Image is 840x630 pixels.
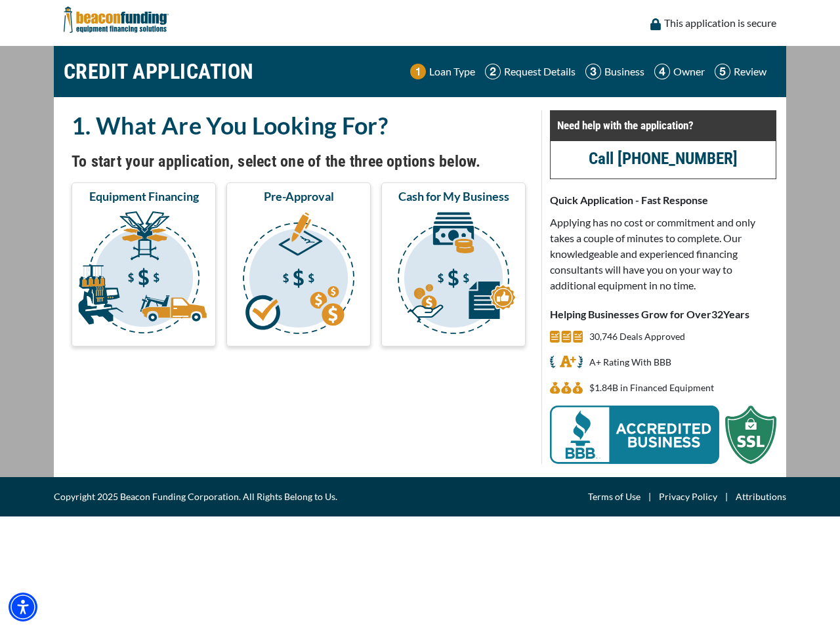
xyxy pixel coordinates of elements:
[589,380,714,396] p: $1,840,700,327 in Financed Equipment
[229,209,368,341] img: Pre-Approval
[650,18,661,30] img: lock icon to convery security
[9,593,37,621] div: Accessibility Menu
[589,149,738,168] a: Call [PHONE_NUMBER]
[550,406,776,464] img: BBB Acredited Business and SSL Protection
[381,182,526,346] button: Cash for My Business
[640,489,659,505] span: |
[589,354,671,370] p: A+ Rating With BBB
[654,64,670,79] img: Step 4
[89,188,199,204] span: Equipment Financing
[550,192,776,208] p: Quick Application - Fast Response
[557,117,769,133] p: Need help with the application?
[659,489,717,505] a: Privacy Policy
[604,64,644,79] p: Business
[398,188,509,204] span: Cash for My Business
[226,182,371,346] button: Pre-Approval
[585,64,601,79] img: Step 3
[734,64,766,79] p: Review
[711,308,723,320] span: 32
[64,52,254,91] h1: CREDIT APPLICATION
[504,64,576,79] p: Request Details
[264,188,334,204] span: Pre-Approval
[54,489,337,505] span: Copyright 2025 Beacon Funding Corporation. All Rights Belong to Us.
[550,215,776,293] p: Applying has no cost or commitment and only takes a couple of minutes to complete. Our knowledgea...
[72,110,526,140] h2: 1. What Are You Looking For?
[715,64,730,79] img: Step 5
[72,150,526,173] h4: To start your application, select one of the three options below.
[485,64,501,79] img: Step 2
[717,489,736,505] span: |
[736,489,786,505] a: Attributions
[550,306,776,322] p: Helping Businesses Grow for Over Years
[588,489,640,505] a: Terms of Use
[410,64,426,79] img: Step 1
[384,209,523,341] img: Cash for My Business
[589,329,685,345] p: 30,746 Deals Approved
[429,64,475,79] p: Loan Type
[72,182,216,346] button: Equipment Financing
[673,64,705,79] p: Owner
[664,15,776,31] p: This application is secure
[74,209,213,341] img: Equipment Financing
